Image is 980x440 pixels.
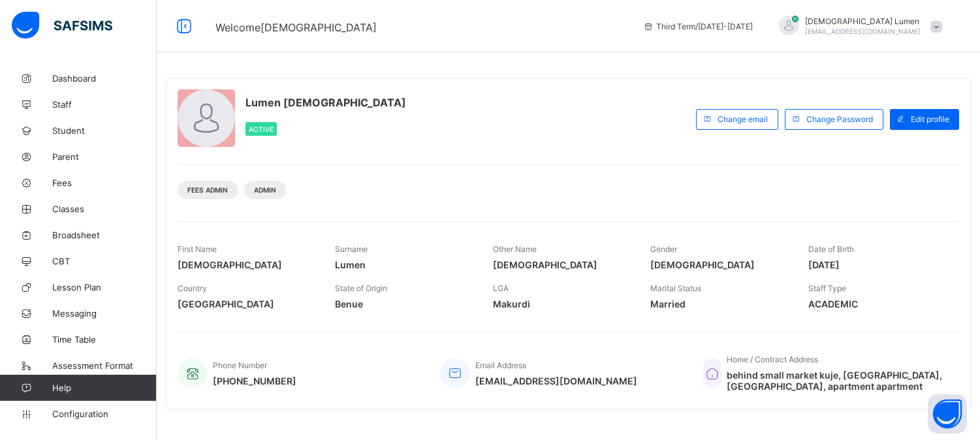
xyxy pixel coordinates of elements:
[806,114,873,124] span: Change Password
[650,259,788,270] span: [DEMOGRAPHIC_DATA]
[52,178,157,188] span: Fees
[335,244,368,254] span: Surname
[215,21,377,34] span: Welcome [DEMOGRAPHIC_DATA]
[52,73,157,84] span: Dashboard
[52,383,156,393] span: Help
[52,334,157,345] span: Time Table
[254,186,276,194] span: Admin
[187,186,228,194] span: Fees Admin
[650,283,701,293] span: Marital Status
[650,298,788,309] span: Married
[52,230,157,240] span: Broadsheet
[213,375,296,386] span: [PHONE_NUMBER]
[475,360,526,370] span: Email Address
[805,27,921,35] span: [EMAIL_ADDRESS][DOMAIN_NAME]
[178,283,207,293] span: Country
[12,12,112,39] img: safsims
[766,16,949,37] div: SanctusLumen
[493,283,509,293] span: LGA
[52,282,157,292] span: Lesson Plan
[178,298,315,309] span: [GEOGRAPHIC_DATA]
[718,114,768,124] span: Change email
[178,244,217,254] span: First Name
[245,96,406,109] span: Lumen [DEMOGRAPHIC_DATA]
[52,360,157,371] span: Assessment Format
[335,298,473,309] span: Benue
[52,151,157,162] span: Parent
[727,369,946,392] span: behind small market kuje, [GEOGRAPHIC_DATA], [GEOGRAPHIC_DATA], apartment apartment
[249,125,274,133] span: Active
[52,256,157,266] span: CBT
[178,259,315,270] span: [DEMOGRAPHIC_DATA]
[52,204,157,214] span: Classes
[650,244,677,254] span: Gender
[52,308,157,319] span: Messaging
[335,259,473,270] span: Lumen
[643,22,753,31] span: session/term information
[808,244,854,254] span: Date of Birth
[475,375,637,386] span: [EMAIL_ADDRESS][DOMAIN_NAME]
[493,244,537,254] span: Other Name
[805,16,921,26] span: [DEMOGRAPHIC_DATA] Lumen
[493,259,631,270] span: [DEMOGRAPHIC_DATA]
[52,99,157,110] span: Staff
[727,354,818,364] span: Home / Contract Address
[808,283,846,293] span: Staff Type
[335,283,387,293] span: State of Origin
[808,259,946,270] span: [DATE]
[493,298,631,309] span: Makurdi
[911,114,949,124] span: Edit profile
[213,360,267,370] span: Phone Number
[52,125,157,136] span: Student
[52,409,156,419] span: Configuration
[808,298,946,309] span: ACADEMIC
[928,394,967,433] button: Open asap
